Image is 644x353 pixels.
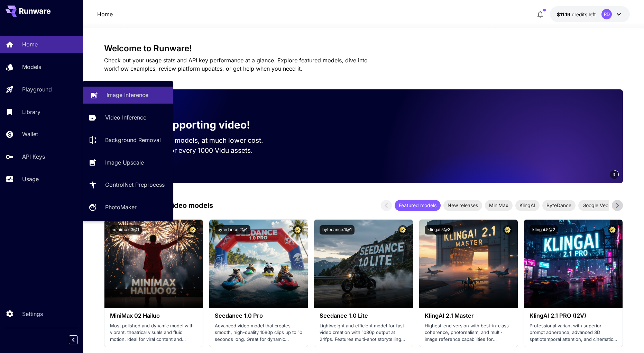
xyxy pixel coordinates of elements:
[105,158,144,167] p: Image Upscale
[530,225,558,235] button: klingai:5@2
[74,334,83,346] div: Collapse sidebar
[83,87,173,104] a: Image Inference
[613,172,615,177] span: 5
[530,312,617,319] h3: KlingAI 2.1 PRO (I2V)
[105,113,146,122] p: Video Inference
[395,202,441,209] span: Featured models
[209,220,308,308] img: alt
[83,176,173,193] a: ControlNet Preprocess
[557,11,596,18] div: $11.1928
[107,91,148,99] p: Image Inference
[425,225,453,235] button: klingai:5@3
[97,10,113,18] p: Home
[22,175,39,183] p: Usage
[293,225,302,235] button: Certified Model – Vetted for best performance and includes a commercial license.
[69,335,78,344] button: Collapse sidebar
[530,323,617,343] p: Professional variant with superior prompt adherence, advanced 3D spatiotemporal attention, and ci...
[425,312,512,319] h3: KlingAI 2.1 Master
[110,225,142,235] button: minimax:3@1
[550,6,630,22] button: $11.1928
[542,202,576,209] span: ByteDance
[485,202,513,209] span: MiniMax
[215,312,302,319] h3: Seedance 1.0 Pro
[419,220,518,308] img: alt
[215,323,302,343] p: Advanced video model that creates smooth, high-quality 1080p clips up to 10 seconds long. Great f...
[22,63,41,71] p: Models
[104,57,368,72] span: Check out your usage stats and API key performance at a glance. Explore featured models, dive int...
[83,199,173,216] a: PhotoMaker
[398,225,407,235] button: Certified Model – Vetted for best performance and includes a commercial license.
[443,202,482,209] span: New releases
[115,135,276,145] p: Run the best video models, at much lower cost.
[110,312,197,319] h3: MiniMax 02 Hailuo
[22,40,38,48] p: Home
[320,225,355,235] button: bytedance:1@1
[320,312,407,319] h3: Seedance 1.0 Lite
[83,132,173,149] a: Background Removal
[105,136,161,144] p: Background Removal
[115,145,276,156] p: Save up to $225 for every 1000 Vidu assets.
[515,202,540,209] span: KlingAI
[104,220,203,308] img: alt
[105,203,137,211] p: PhotoMaker
[425,323,512,343] p: Highest-end version with best-in-class coherence, photorealism, and multi-image reference capabil...
[503,225,512,235] button: Certified Model – Vetted for best performance and includes a commercial license.
[524,220,623,308] img: alt
[105,180,165,189] p: ControlNet Preprocess
[601,9,612,19] div: RD
[83,109,173,126] a: Video Inference
[110,323,197,343] p: Most polished and dynamic model with vibrant, theatrical visuals and fluid motion. Ideal for vira...
[104,44,623,53] h3: Welcome to Runware!
[22,152,45,161] p: API Keys
[135,117,250,133] p: Now supporting video!
[608,225,617,235] button: Certified Model – Vetted for best performance and includes a commercial license.
[83,154,173,171] a: Image Upscale
[188,225,197,235] button: Certified Model – Vetted for best performance and includes a commercial license.
[572,11,596,17] span: credits left
[557,11,572,17] span: $11.19
[22,108,40,116] p: Library
[314,220,413,308] img: alt
[22,130,38,138] p: Wallet
[215,225,250,235] button: bytedance:2@1
[22,85,52,94] p: Playground
[320,323,407,343] p: Lightweight and efficient model for fast video creation with 1080p output at 24fps. Features mult...
[22,310,43,318] p: Settings
[578,202,613,209] span: Google Veo
[97,10,113,18] nav: breadcrumb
